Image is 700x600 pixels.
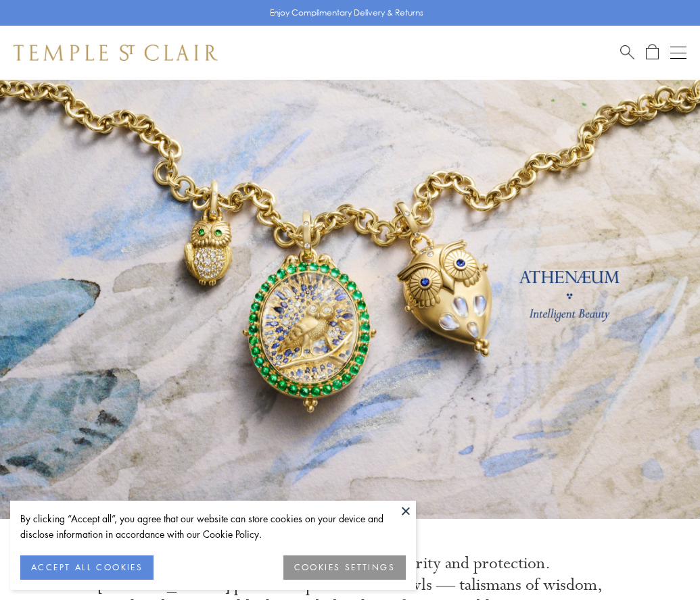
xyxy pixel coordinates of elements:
[620,44,634,61] a: Search
[670,45,686,61] button: Open navigation
[14,45,218,61] img: Temple St. Clair
[283,555,406,580] button: COOKIES SETTINGS
[270,6,423,20] p: Enjoy Complimentary Delivery & Returns
[20,555,154,580] button: ACCEPT ALL COOKIES
[20,511,406,542] div: By clicking “Accept all”, you agree that our website can store cookies on your device and disclos...
[646,44,659,61] a: Open Shopping Bag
